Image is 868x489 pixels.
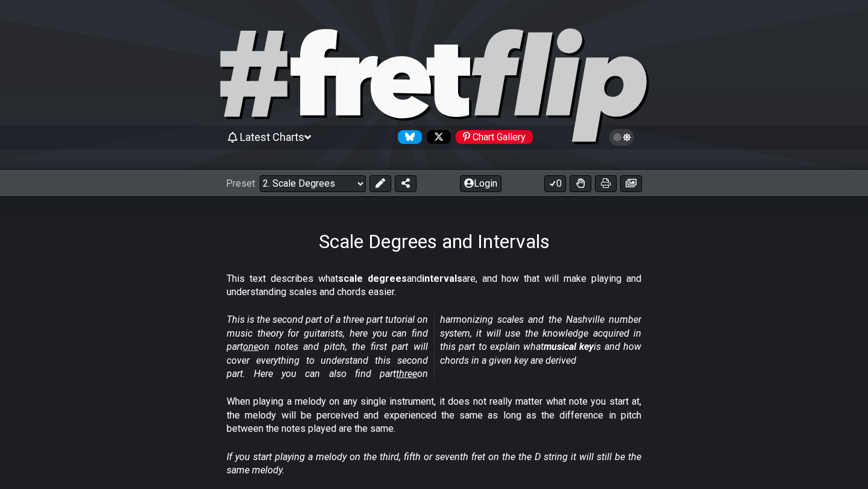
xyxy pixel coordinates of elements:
span: Latest Charts [240,131,304,143]
em: This is the second part of a three part tutorial on music theory for guitarists, here you can fin... [227,314,641,379]
button: Print [595,175,617,192]
span: one [243,341,259,352]
button: 0 [544,175,566,192]
strong: musical key [544,341,594,352]
p: This text describes what and are, and how that will make playing and understanding scales and cho... [227,272,641,299]
button: Share Preset [395,175,417,192]
strong: intervals [422,273,462,284]
button: Toggle Dexterity for all fretkits [570,175,591,192]
strong: scale degrees [338,273,407,284]
div: Chart Gallery [456,130,533,144]
a: Follow #fretflip at X [422,130,451,144]
button: Create image [620,175,642,192]
a: #fretflip at Pinterest [451,130,533,144]
em: If you start playing a melody on the third, fifth or seventh fret on the the D string it will sti... [227,451,641,476]
button: Login [460,175,502,192]
span: three [396,368,417,379]
p: When playing a melody on any single instrument, it does not really matter what note you start at,... [227,395,641,435]
a: Follow #fretflip at Bluesky [393,130,422,144]
select: Preset [260,175,366,192]
span: Toggle light / dark theme [615,132,629,143]
span: Preset [226,178,255,189]
h1: Scale Degrees and Intervals [319,230,550,253]
button: Edit Preset [370,175,391,192]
